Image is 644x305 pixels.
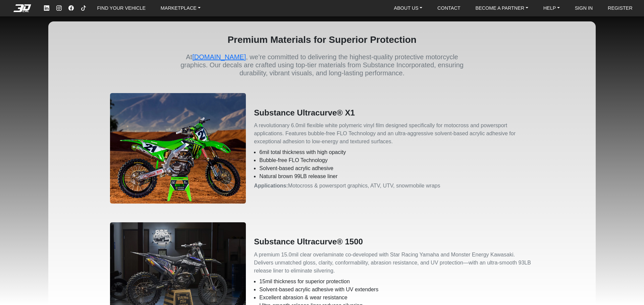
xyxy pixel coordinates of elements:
p: A premium 15.0mil clear overlaminate co‑developed with Star Racing Yamaha and Monster Energy Kawa... [254,251,534,275]
strong: Applications: [254,183,288,188]
li: Bubble‑free FLO Technology [259,156,534,164]
h2: Substance Ultracurve® 1500 [254,236,534,248]
h2: Substance Ultracurve® X1 [254,107,534,119]
p: A revolutionary 6.0mil flexible white polymeric vinyl film designed specifically for motocross an... [254,122,534,146]
li: Excellent abrasion & wear resistance [259,294,534,302]
li: 15mil thickness for superior protection [259,278,534,286]
li: Solvent‑based acrylic adhesive [259,164,534,172]
p: Motocross & powersport graphics, ATV, UTV, snowmobile wraps [254,182,534,190]
a: REGISTER [605,3,635,13]
li: Solvent‑based acrylic adhesive with UV extenders [259,286,534,294]
a: MARKETPLACE [158,3,203,13]
a: ABOUT US [391,3,425,13]
li: Natural brown 99LB release liner [259,172,534,180]
a: CONTACT [435,3,463,13]
a: HELP [541,3,562,13]
a: SIGN IN [572,3,596,13]
p: At , we’re committed to delivering the highest-quality protective motorcycle graphics. Our decals... [178,53,466,77]
h1: Premium Materials for Superior Protection [178,32,466,48]
a: [DOMAIN_NAME] [192,53,246,61]
a: BECOME A PARTNER [473,3,531,13]
li: 6mil total thickness with high opacity [259,148,534,156]
img: Substance Ultracurve X1 print media [110,93,246,204]
a: FIND YOUR VEHICLE [95,3,148,13]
